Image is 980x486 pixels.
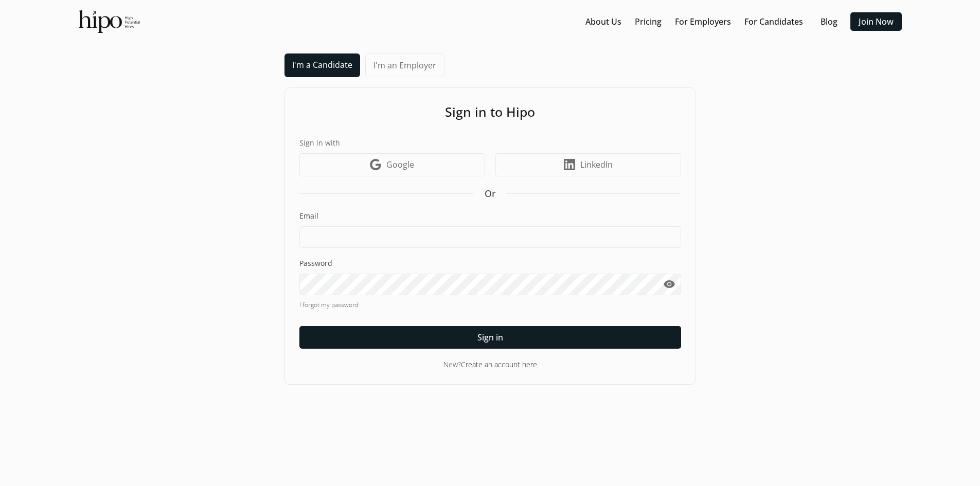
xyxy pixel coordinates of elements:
[485,187,496,201] span: Or
[635,15,662,28] a: Pricing
[495,153,681,176] a: LinkedIn
[299,326,681,349] button: Sign in
[299,137,681,148] label: Sign in with
[299,102,681,122] h1: Sign in to Hipo
[850,12,902,31] button: Join Now
[859,15,894,28] a: Join Now
[365,53,444,77] a: I'm an Employer
[461,359,537,369] a: Create an account here
[299,153,485,176] a: Google
[675,15,731,28] a: For Employers
[79,10,140,33] img: official-logo
[744,15,803,28] a: For Candidates
[299,258,681,268] label: Password
[631,12,666,31] button: Pricing
[658,274,681,295] button: visibility
[299,300,681,310] a: I forgot my password
[581,12,626,31] button: About Us
[585,15,621,28] a: About Us
[284,53,360,77] a: I'm a Candidate
[812,12,845,31] button: Blog
[671,12,735,31] button: For Employers
[299,211,681,221] label: Email
[663,278,675,291] span: visibility
[477,331,503,344] span: Sign in
[580,158,613,171] span: LinkedIn
[820,15,837,28] a: Blog
[299,359,681,370] div: New?
[386,158,414,171] span: Google
[740,12,807,31] button: For Candidates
